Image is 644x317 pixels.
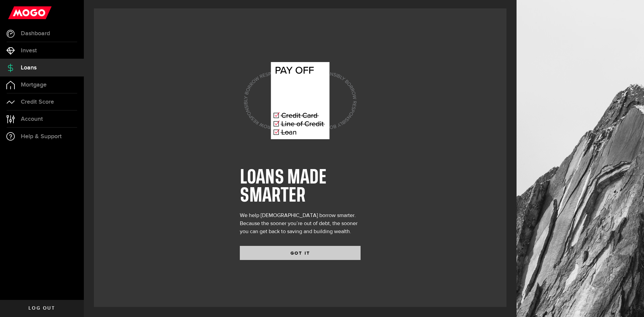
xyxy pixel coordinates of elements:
[5,3,25,23] button: Open LiveChat chat widget
[240,169,361,205] h1: LOANS MADE SMARTER
[21,48,37,54] span: Invest
[21,134,62,140] span: Help & Support
[240,212,361,236] div: We help [DEMOGRAPHIC_DATA] borrow smarter. Because the sooner you’re out of debt, the sooner you ...
[21,82,47,88] span: Mortgage
[21,99,54,105] span: Credit Score
[21,65,37,71] span: Loans
[240,246,361,260] button: GOT IT
[29,306,55,311] span: Log out
[21,116,43,122] span: Account
[21,31,50,37] span: Dashboard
